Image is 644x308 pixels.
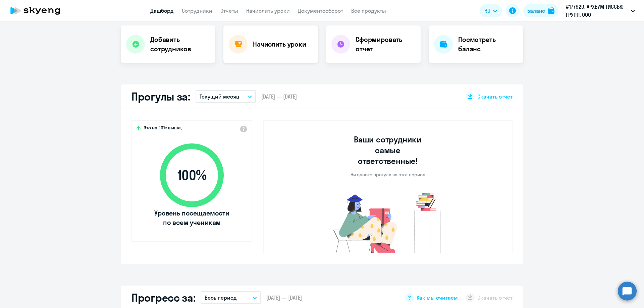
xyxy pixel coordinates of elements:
span: RU [484,7,490,15]
span: Уровень посещаемости по всем ученикам [153,208,230,227]
div: Баланс [527,7,545,15]
h4: Сформировать отчет [356,35,415,54]
h4: Посмотреть баланс [458,35,518,54]
h4: Добавить сотрудников [150,35,210,54]
span: [DATE] — [DATE] [266,294,302,301]
span: Это на 20% выше, [144,125,182,133]
span: Скачать отчет [477,93,513,100]
a: Сотрудники [182,7,212,14]
a: Дашборд [150,7,174,14]
button: RU [480,4,502,17]
button: #177920, АРХБУМ ТИССЬЮ ГРУПП, ООО [562,3,638,19]
p: Текущий месяц [200,93,239,101]
p: Весь период [205,294,237,302]
span: [DATE] — [DATE] [261,93,297,100]
h2: Прогулы за: [131,90,190,103]
a: Отчеты [220,7,238,14]
span: Как мы считаем [417,294,458,301]
img: no-truants [321,191,455,253]
p: #177920, АРХБУМ ТИССЬЮ ГРУПП, ООО [566,3,628,19]
button: Текущий месяц [196,90,256,103]
a: Начислить уроки [246,7,290,14]
button: Балансbalance [523,4,558,17]
h3: Ваши сотрудники самые ответственные! [345,134,431,166]
img: balance [548,7,554,14]
a: Все продукты [351,7,386,14]
h2: Прогресс за: [131,291,195,304]
button: Весь период [201,291,261,304]
h4: Начислить уроки [253,40,306,49]
a: Документооборот [298,7,343,14]
p: Ни одного прогула за этот период [351,172,425,178]
span: 100 % [153,167,230,183]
